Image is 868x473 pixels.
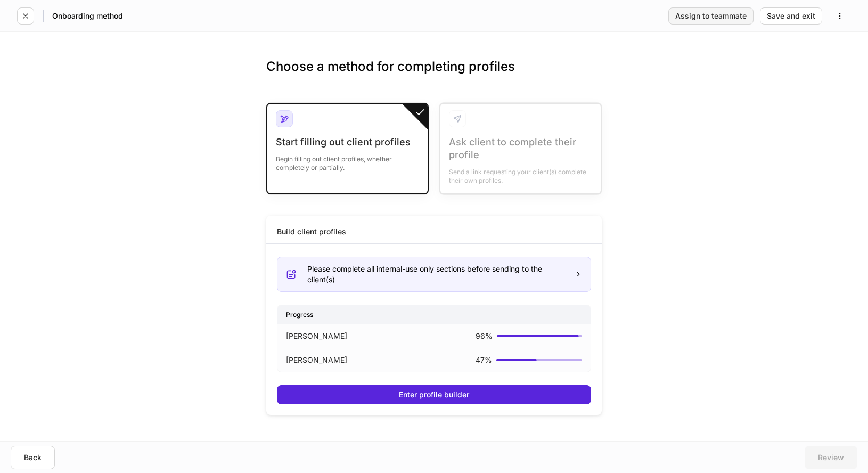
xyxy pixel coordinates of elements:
p: [PERSON_NAME] [286,331,347,341]
button: Enter profile builder [277,385,591,404]
div: Build client profiles [277,226,346,237]
div: Please complete all internal-use only sections before sending to the client(s) [307,264,566,285]
div: Save and exit [767,12,815,20]
div: Progress [277,305,591,324]
button: Assign to teammate [668,7,754,25]
p: [PERSON_NAME] [286,355,347,365]
div: Enter profile builder [399,391,469,398]
div: Start filling out client profiles [276,136,419,149]
div: Assign to teammate [675,12,747,20]
h3: Choose a method for completing profiles [266,58,602,92]
p: 96 % [476,331,493,341]
div: Begin filling out client profiles, whether completely or partially. [276,149,419,172]
p: 47 % [476,355,492,365]
button: Save and exit [760,7,822,25]
h5: Onboarding method [52,11,123,21]
div: Back [24,454,42,461]
button: Back [11,446,55,469]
